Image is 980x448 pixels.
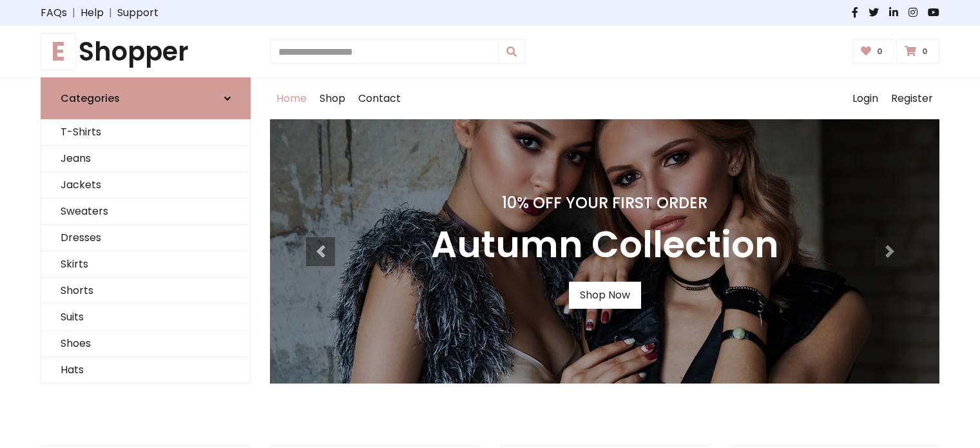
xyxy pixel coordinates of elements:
a: Suits [41,304,250,331]
h1: Shopper [41,36,251,67]
a: Shoes [41,331,250,357]
h4: 10% Off Your First Order [431,194,779,213]
a: Home [270,78,313,119]
a: Dresses [41,225,250,251]
span: E [41,33,76,70]
a: Hats [41,357,250,384]
a: Login [846,78,885,119]
a: 0 [896,39,939,64]
a: Help [81,5,104,21]
a: FAQs [41,5,67,21]
a: Sweaters [41,199,250,225]
span: 0 [919,46,931,57]
a: 0 [852,39,894,64]
h3: Autumn Collection [431,223,779,266]
span: | [104,5,117,21]
a: Shop [313,78,352,119]
a: T-Shirts [41,119,250,146]
a: EShopper [41,36,251,67]
span: 0 [874,46,886,57]
a: Categories [41,77,251,119]
a: Jeans [41,146,250,172]
a: Support [117,5,159,21]
a: Shorts [41,278,250,304]
a: Skirts [41,251,250,278]
a: Shop Now [569,282,641,309]
a: Contact [352,78,407,119]
span: | [67,5,81,21]
a: Jackets [41,172,250,199]
h6: Categories [61,92,120,104]
a: Register [885,78,939,119]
